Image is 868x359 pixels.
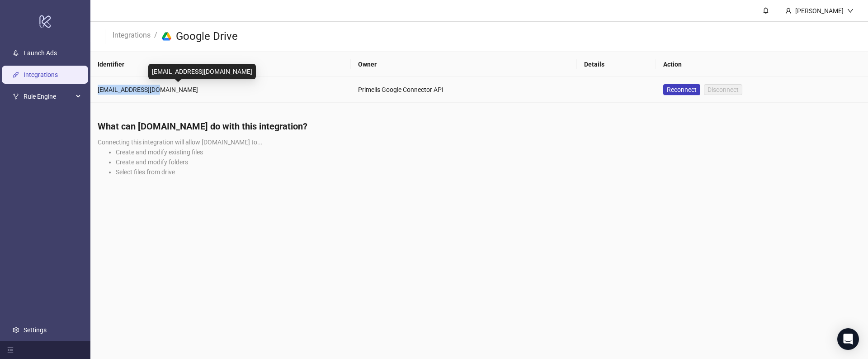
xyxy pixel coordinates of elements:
th: Owner [351,52,577,77]
h3: Google Drive [176,29,238,44]
span: Reconnect [667,86,697,93]
button: Reconnect [663,84,700,95]
a: Integrations [24,71,58,78]
span: Rule Engine [24,87,73,105]
div: Primelis Google Connector API [358,85,570,95]
div: Open Intercom Messenger [837,328,859,350]
h4: What can [DOMAIN_NAME] do with this integration? [98,120,861,133]
span: Connecting this integration will allow [DOMAIN_NAME] to... [98,139,263,146]
a: Launch Ads [24,49,57,57]
li: Create and modify folders [116,157,861,167]
th: Details [577,52,656,77]
span: down [847,8,854,14]
div: [EMAIL_ADDRESS][DOMAIN_NAME] [98,85,344,95]
button: Disconnect [704,84,742,95]
th: Identifier [90,52,351,77]
span: user [785,8,792,14]
div: [EMAIL_ADDRESS][DOMAIN_NAME] [148,64,256,79]
div: [PERSON_NAME] [792,6,847,16]
th: Action [656,52,868,77]
li: / [154,29,157,44]
span: bell [763,7,769,14]
span: menu-fold [7,347,14,353]
a: Integrations [111,29,152,39]
li: Create and modify existing files [116,147,861,157]
li: Select files from drive [116,167,861,177]
span: fork [13,93,19,100]
a: Settings [24,326,47,334]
